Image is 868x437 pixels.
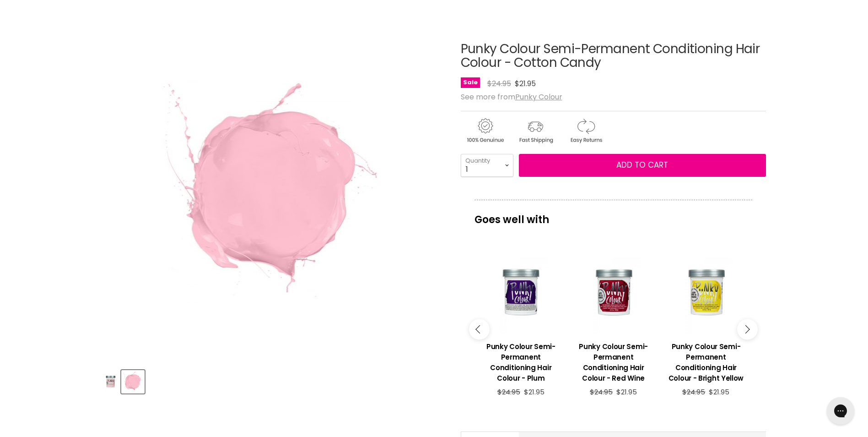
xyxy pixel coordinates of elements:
iframe: Gorgias live chat messenger [822,394,859,428]
span: $24.95 [497,387,520,397]
h1: Punky Colour Semi-Permanent Conditioning Hair Colour - Cotton Candy [461,42,766,71]
a: View product:Punky Colour Semi-Permanent Conditioning Hair Colour - Red Wine [571,334,655,388]
span: $24.95 [590,387,613,397]
span: $21.95 [524,387,545,397]
button: Punky Colour Semi-Permanent Conditioning Hair Colour - Cotton Candy [121,370,145,393]
span: Sale [461,77,480,88]
a: View product:Punky Colour Semi-Permanent Conditioning Hair Colour - Plum [479,334,562,388]
div: Product thumbnails [101,367,446,393]
h3: Punky Colour Semi-Permanent Conditioning Hair Colour - Plum [479,341,562,383]
img: Punky Colour Semi-Permanent Conditioning Hair Colour - Cotton Candy [157,76,388,305]
img: returns.gif [561,117,610,145]
p: Goes well with [474,200,752,230]
img: genuine.gif [461,117,509,145]
div: Punky Colour Semi-Permanent Conditioning Hair Colour - Cotton Candy image. Click or Scroll to Zoom. [102,19,444,361]
button: Punky Colour Semi-Permanent Conditioning Hair Colour - Cotton Candy [102,370,119,393]
span: See more from [461,92,562,102]
img: shipping.gif [511,117,560,145]
span: $24.95 [487,78,511,89]
span: $21.95 [709,387,729,397]
span: $21.95 [515,78,536,89]
a: View product:Punky Colour Semi-Permanent Conditioning Hair Colour - Bright Yellow [664,251,748,334]
span: Add to cart [616,159,668,170]
a: Punky Colour [515,92,562,102]
select: Quantity [461,154,513,177]
h3: Punky Colour Semi-Permanent Conditioning Hair Colour - Red Wine [571,341,655,383]
button: Add to cart [519,154,766,177]
h3: Punky Colour Semi-Permanent Conditioning Hair Colour - Bright Yellow [664,341,748,383]
img: Punky Colour Semi-Permanent Conditioning Hair Colour - Cotton Candy [103,371,118,393]
img: Punky Colour Semi-Permanent Conditioning Hair Colour - Cotton Candy [122,371,144,393]
a: View product:Punky Colour Semi-Permanent Conditioning Hair Colour - Bright Yellow [664,334,748,388]
span: $21.95 [616,387,637,397]
span: $24.95 [682,387,705,397]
